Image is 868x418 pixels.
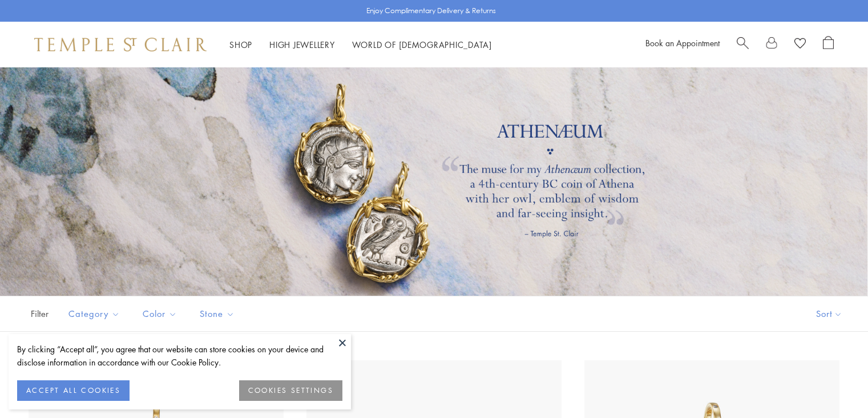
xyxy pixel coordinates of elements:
button: Show sort by [790,296,868,331]
a: World of [DEMOGRAPHIC_DATA]World of [DEMOGRAPHIC_DATA] [352,39,492,50]
a: View Wishlist [794,36,806,53]
img: Temple St. Clair [34,38,207,51]
a: High JewelleryHigh Jewellery [269,39,335,50]
button: COOKIES SETTINGS [239,380,342,401]
a: Search [737,36,749,53]
button: Stone [191,301,243,327]
a: ShopShop [229,39,252,50]
nav: Main navigation [229,38,492,52]
p: Enjoy Complimentary Delivery & Returns [366,5,496,17]
iframe: Gorgias live chat messenger [811,364,857,407]
div: By clicking “Accept all”, you agree that our website can store cookies on your device and disclos... [17,343,342,369]
a: Open Shopping Bag [823,36,834,53]
span: Stone [194,307,243,321]
span: Color [137,307,185,321]
button: Category [60,301,128,327]
button: Color [134,301,185,327]
button: ACCEPT ALL COOKIES [17,380,130,401]
a: Book an Appointment [645,37,720,49]
span: Category [63,307,128,321]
